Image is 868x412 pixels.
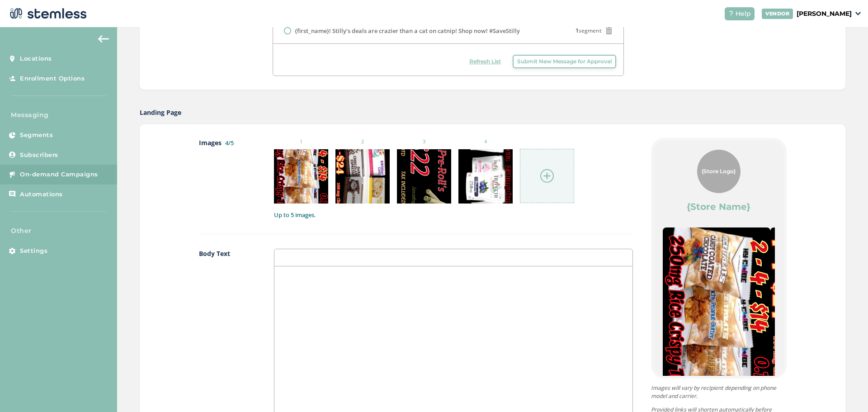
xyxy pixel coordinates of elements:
label: {first_name}! Stilly’s deals are crazier than a cat on catnip! Shop now! #SaveStilly [295,27,520,36]
span: Subscribers [20,151,58,160]
strong: 1 [576,27,579,34]
span: Segments [20,131,53,140]
img: logo-dark-0685b13c.svg [7,5,87,23]
span: Locations [20,54,52,63]
span: segment [576,27,602,35]
span: Submit New Message for Approval [517,57,612,66]
p: [PERSON_NAME] [797,9,852,19]
button: Refresh List [465,55,505,68]
img: icon_down-arrow-small-66adaf34.svg [855,12,861,15]
span: Refresh List [469,57,501,66]
span: {Store Logo} [702,167,736,175]
img: PwWIz9ngZz9SAAAAAElFTkSuQmCC [274,149,328,204]
small: 2 [335,138,390,146]
label: Images [199,138,256,219]
label: Landing Page [140,108,181,117]
small: 1 [274,138,328,146]
span: Settings [20,246,47,256]
span: On-demand Campaigns [20,170,98,179]
img: icon-circle-plus-45441306.svg [540,169,554,183]
span: Enrollment Options [20,74,85,83]
img: icon-help-white-03924b79.svg [728,11,734,16]
img: n8rFedtI6VyJgAAAABJRU5ErkJggg== [458,149,513,204]
p: Images will vary by recipient depending on phone model and carrier. [651,384,787,400]
img: icon-arrow-back-accent-c549486e.svg [98,35,109,43]
label: Up to 5 images. [274,211,632,220]
small: 4 [458,138,513,146]
div: VENDOR [762,9,793,19]
img: A3KPSKga+lqwAAAAAElFTkSuQmCC [397,149,451,204]
span: Automations [20,190,63,199]
button: Submit New Message for Approval [513,55,616,68]
img: OoVqt4nofv+w3vlRgxYpweYsIRI0aMpy2i0yta0xETixgxVh8x4YgRI8bTBlHtyEKakTDhiIlHjBirh5hwxIgRI0aMGDHOOJr... [335,149,390,204]
label: {Store Name} [687,200,750,213]
span: Help [736,9,751,19]
small: 3 [397,138,451,146]
label: 4/5 [225,139,234,147]
iframe: Chat Widget [823,369,868,412]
